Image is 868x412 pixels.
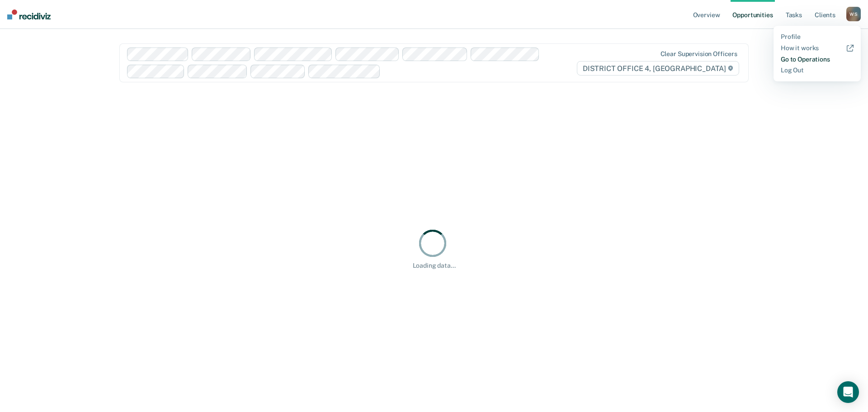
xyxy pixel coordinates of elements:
a: Log Out [781,66,854,74]
a: Profile [781,33,854,41]
a: Go to Operations [781,56,854,63]
span: DISTRICT OFFICE 4, [GEOGRAPHIC_DATA] [577,61,739,76]
a: How it works [781,44,854,52]
div: W S [846,7,861,21]
div: Loading data... [413,262,456,270]
img: Recidiviz [7,9,51,19]
button: WS [846,7,861,21]
div: Clear supervision officers [660,50,737,58]
div: Open Intercom Messenger [837,381,859,403]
